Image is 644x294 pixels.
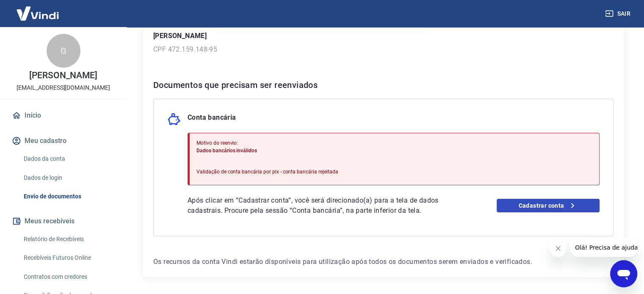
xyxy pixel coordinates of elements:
[153,31,614,41] p: [PERSON_NAME]
[29,71,97,80] p: [PERSON_NAME]
[10,132,116,150] button: Meu cadastro
[188,195,455,216] p: Após clicar em “Cadastrar conta”, você será direcionado(a) para a tela de dados cadastrais. Procu...
[10,0,65,26] img: Vindi
[167,113,181,126] img: money_pork.0c50a358b6dafb15dddc3eea48f23780.svg
[570,238,637,257] iframe: Mensagem da empresa
[20,169,116,187] a: Dados de login
[550,240,567,257] iframe: Fechar mensagem
[17,83,110,92] p: [EMAIL_ADDRESS][DOMAIN_NAME]
[188,113,236,126] p: Conta bancária
[20,188,116,205] a: Envio de documentos
[610,260,637,287] iframe: Botão para abrir a janela de mensagens
[5,6,71,13] span: Olá! Precisa de ajuda?
[196,139,338,147] p: Motivo do reenvio:
[153,44,614,55] p: CPF 472.159.148-95
[10,106,116,125] a: Início
[196,148,257,154] span: Dados bancários inválidos
[497,199,600,212] a: Cadastrar conta
[603,6,634,22] button: Sair
[20,249,116,267] a: Recebíveis Futuros Online
[20,150,116,168] a: Dados da conta
[153,257,614,267] p: Os recursos da conta Vindi estarão disponíveis para utilização após todos os documentos serem env...
[20,268,116,286] a: Contratos com credores
[10,212,116,231] button: Meus recebíveis
[153,78,614,92] h6: Documentos que precisam ser reenviados
[47,34,80,68] div: G
[20,231,116,248] a: Relatório de Recebíveis
[196,168,338,176] p: Validação de conta bancária por pix - conta bancária rejeitada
